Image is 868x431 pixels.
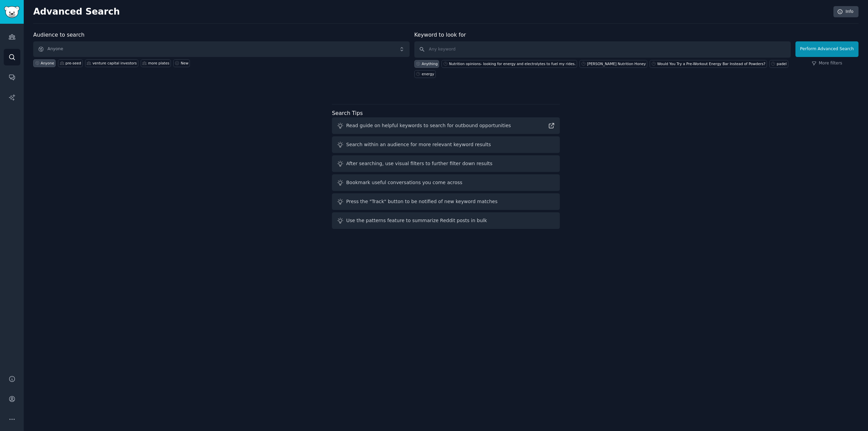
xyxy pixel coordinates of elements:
label: Audience to search [33,32,84,38]
a: More filters [812,60,842,66]
input: Any keyword [414,41,791,58]
div: [PERSON_NAME] Nutrition Honey [587,61,646,66]
div: more plates [148,61,170,65]
label: Keyword to look for [414,32,466,38]
img: GummySearch logo [4,6,20,18]
div: pre-seed [65,61,81,65]
div: Nutrition opinions- looking for energy and electrolytes to fuel my rides. [449,61,575,66]
h2: Advanced Search [33,6,830,17]
div: Anything [422,61,438,66]
div: Bookmark useful conversations you come across [346,179,462,186]
div: Press the "Track" button to be notified of new keyword matches [346,198,497,205]
div: Read guide on helpful keywords to search for outbound opportunities [346,122,511,129]
div: New [181,61,189,65]
a: Info [833,6,859,18]
label: Search Tips [332,110,363,116]
div: After searching, use visual filters to further filter down results [346,160,492,167]
div: Use the patterns feature to summarize Reddit posts in bulk [346,217,487,224]
div: energy [422,72,434,76]
div: venture capital investors [93,61,137,65]
div: Would You Try a Pre-Workout Energy Bar Instead of Powders? [657,61,765,66]
a: New [173,59,190,67]
button: Anyone [33,41,410,57]
div: Search within an audience for more relevant keyword results [346,141,491,148]
div: padel [777,61,787,66]
div: Anyone [41,61,54,65]
button: Perform Advanced Search [795,41,859,57]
